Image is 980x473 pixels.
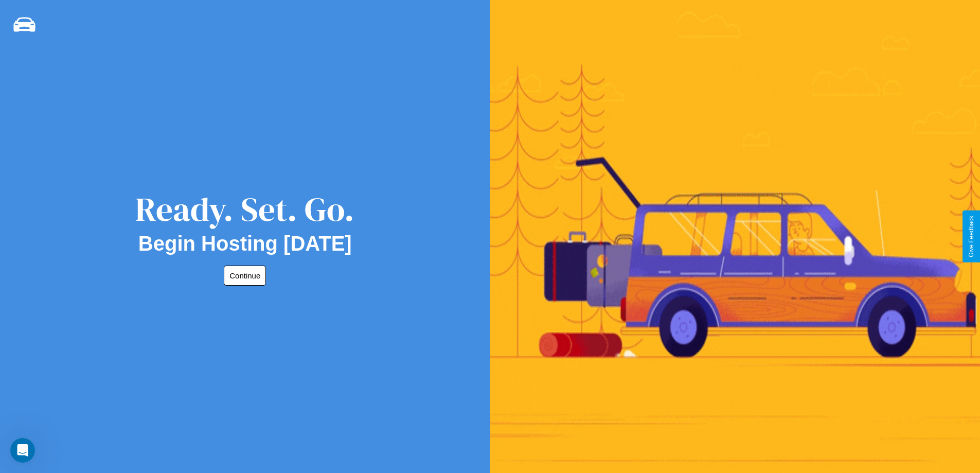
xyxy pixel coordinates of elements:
div: Give Feedback [968,216,975,257]
div: Ready. Set. Go. [135,186,354,232]
button: Continue [224,266,266,286]
iframe: Intercom live chat [10,438,35,463]
h2: Begin Hosting [DATE] [138,232,352,255]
